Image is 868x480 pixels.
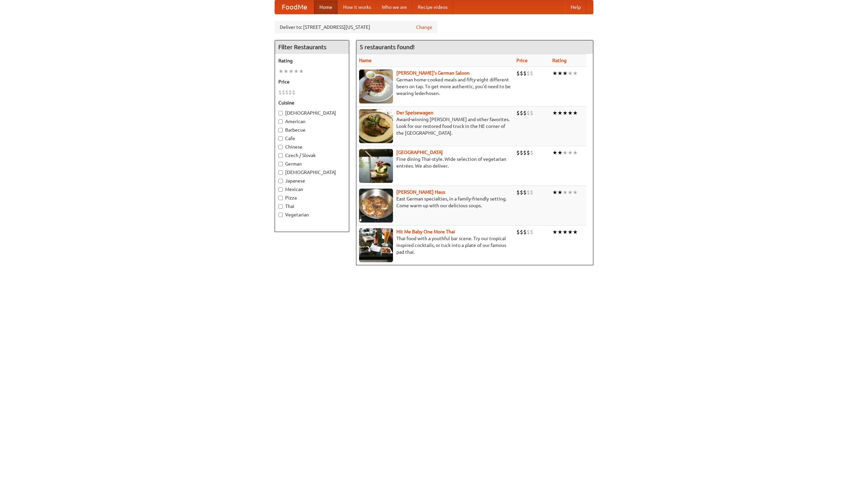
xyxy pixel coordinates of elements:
li: $ [520,70,523,77]
label: [DEMOGRAPHIC_DATA] [278,110,346,116]
li: ★ [557,228,563,236]
li: $ [530,228,533,236]
a: Name [359,58,372,63]
li: ★ [573,189,578,196]
input: [DEMOGRAPHIC_DATA] [278,111,283,115]
p: East German specialties, in a family-friendly setting. Come warm up with our delicious soups. [359,195,511,209]
li: ★ [557,189,563,196]
li: $ [292,89,295,96]
label: Barbecue [278,127,346,133]
label: Czech / Slovak [278,152,346,159]
a: Help [565,0,586,14]
input: Japanese [278,179,283,183]
img: satay.jpg [359,149,393,183]
li: $ [523,109,527,117]
a: How it works [338,0,376,14]
a: Price [516,58,528,63]
li: ★ [568,109,573,117]
input: American [278,119,283,124]
li: ★ [568,70,573,77]
input: Barbecue [278,128,283,132]
a: [PERSON_NAME] Haus [396,189,445,195]
li: $ [282,89,285,96]
li: ★ [552,109,557,117]
input: Pizza [278,196,283,200]
p: Thai food with a youthful bar scene. Try our tropical inspired cocktails, or tuck into a plate of... [359,235,511,255]
li: ★ [563,70,568,77]
a: Home [314,0,338,14]
li: $ [527,149,530,156]
a: Rating [552,58,567,63]
li: $ [527,189,530,196]
label: Cafe [278,135,346,142]
li: $ [530,149,533,156]
label: Chinese [278,143,346,150]
label: American [278,118,346,125]
li: ★ [552,189,557,196]
li: ★ [552,149,557,156]
div: Deliver to: [STREET_ADDRESS][US_STATE] [275,21,437,33]
li: ★ [557,109,563,117]
li: $ [520,109,523,117]
li: ★ [573,228,578,236]
img: babythai.jpg [359,228,393,262]
p: German home-cooked meals and fifty-eight different beers on tap. To get more authentic, you'd nee... [359,76,511,97]
input: Vegetarian [278,213,283,217]
a: [GEOGRAPHIC_DATA] [396,150,443,155]
li: ★ [563,228,568,236]
a: Hit Me Baby One More Thai [396,229,455,234]
h5: Cuisine [278,99,346,106]
li: $ [516,228,520,236]
label: Japanese [278,177,346,184]
li: ★ [283,68,289,75]
a: Who we are [376,0,412,14]
li: $ [530,70,533,77]
li: ★ [294,68,299,75]
li: $ [278,89,282,96]
a: [PERSON_NAME]'s German Saloon [396,70,470,76]
li: $ [516,189,520,196]
h4: Filter Restaurants [275,40,349,54]
input: Chinese [278,145,283,149]
li: ★ [563,189,568,196]
input: Cafe [278,136,283,141]
li: ★ [552,228,557,236]
img: esthers.jpg [359,70,393,103]
li: ★ [573,70,578,77]
a: Der Speisewagen [396,110,433,115]
li: ★ [278,68,283,75]
li: $ [530,189,533,196]
a: FoodMe [275,0,314,14]
li: ★ [568,228,573,236]
label: [DEMOGRAPHIC_DATA] [278,169,346,176]
li: $ [527,109,530,117]
li: ★ [568,189,573,196]
li: ★ [568,149,573,156]
li: $ [530,109,533,117]
li: $ [523,189,527,196]
li: $ [523,149,527,156]
h5: Rating [278,57,346,64]
h5: Price [278,78,346,85]
li: ★ [299,68,304,75]
input: Thai [278,204,283,209]
li: $ [285,89,289,96]
ng-pluralize: 5 restaurants found! [360,44,415,50]
li: $ [516,109,520,117]
label: Vegetarian [278,211,346,218]
a: Change [416,24,432,31]
li: $ [527,228,530,236]
p: Award-winning [PERSON_NAME] and other favorites. Look for our restored food truck in the NE corne... [359,116,511,136]
li: ★ [557,70,563,77]
li: $ [527,70,530,77]
label: German [278,160,346,167]
li: ★ [563,109,568,117]
label: Thai [278,203,346,210]
input: German [278,162,283,166]
li: ★ [573,109,578,117]
input: [DEMOGRAPHIC_DATA] [278,170,283,175]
